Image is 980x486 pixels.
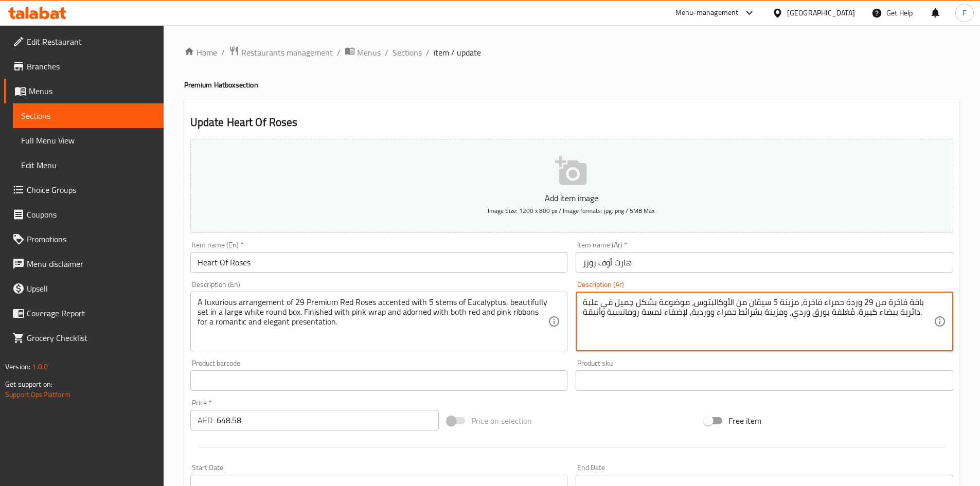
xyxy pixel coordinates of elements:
span: Promotions [27,233,155,245]
nav: breadcrumb [184,46,959,59]
a: Branches [4,54,164,79]
span: Edit Menu [21,159,155,171]
li: / [337,46,341,59]
span: Full Menu View [21,134,155,147]
a: Choice Groups [4,177,164,202]
p: Add item image [206,192,937,204]
a: Full Menu View [13,128,164,153]
span: Price on selection [471,415,532,427]
span: Free item [728,415,761,427]
input: Please enter product barcode [190,370,568,391]
span: Coupons [27,208,155,221]
a: Sections [393,46,422,59]
a: Menus [4,79,164,103]
a: Restaurants management [229,46,333,59]
span: Grocery Checklist [27,332,155,344]
li: / [426,46,430,59]
span: Menus [357,46,381,59]
li: / [385,46,388,59]
a: Promotions [4,227,164,251]
span: Edit Restaurant [27,35,155,48]
button: Add item imageImage Size: 1200 x 800 px / Image formats: jpg, png / 5MB Max. [190,139,953,233]
div: Menu-management [675,7,739,19]
a: Menu disclaimer [4,251,164,276]
a: Edit Menu [13,153,164,177]
a: Grocery Checklist [4,326,164,350]
textarea: A luxurious arrangement of 29 Premium Red Roses accented with 5 stems of Eucalyptus, beautifully ... [198,297,548,346]
span: F [963,7,966,19]
span: Image Size: 1200 x 800 px / Image formats: jpg, png / 5MB Max. [488,205,656,217]
textarea: باقة فاخرة من 29 وردة حمراء فاخرة، مزينة 5 سيقان من الأوكالبتوس، موضوعة بشكل جميل في علبة دائرية ... [583,297,934,346]
a: Coverage Report [4,301,164,326]
a: Coupons [4,202,164,227]
span: Menu disclaimer [27,258,155,270]
span: Upsell [27,282,155,295]
h4: Premium Hatbox section [184,80,959,90]
span: Branches [27,60,155,73]
span: item / update [434,46,481,59]
p: AED [198,414,212,426]
a: Menus [345,46,381,59]
span: Get support on: [5,377,52,391]
span: Menus [29,85,155,97]
span: Restaurants management [241,46,333,59]
span: Sections [21,110,155,122]
li: / [221,46,225,59]
span: Coverage Report [27,307,155,319]
a: Sections [13,103,164,128]
input: Please enter product sku [576,370,953,391]
a: Edit Restaurant [4,29,164,54]
div: [GEOGRAPHIC_DATA] [787,7,855,19]
span: Version: [5,360,30,373]
h2: Update Heart Of Roses [190,115,953,130]
span: 1.0.0 [32,360,48,373]
input: Enter name Ar [576,252,953,273]
span: Choice Groups [27,184,155,196]
a: Home [184,46,217,59]
a: Support.OpsPlatform [5,388,70,401]
input: Please enter price [217,410,439,430]
input: Enter name En [190,252,568,273]
a: Upsell [4,276,164,301]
